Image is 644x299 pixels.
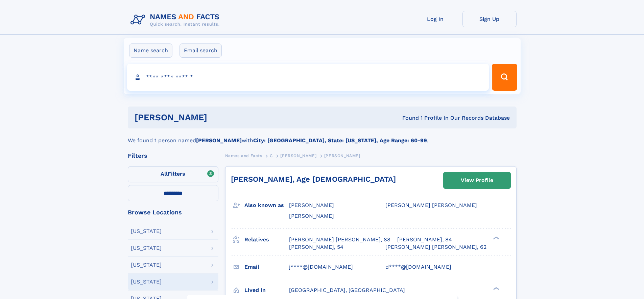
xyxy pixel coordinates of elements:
a: [PERSON_NAME], Age [DEMOGRAPHIC_DATA] [231,175,396,183]
a: [PERSON_NAME] [280,151,316,160]
span: [GEOGRAPHIC_DATA], [GEOGRAPHIC_DATA] [289,287,405,293]
b: [PERSON_NAME] [196,137,242,144]
a: [PERSON_NAME], 54 [289,243,343,251]
h3: Relatives [244,234,289,245]
div: [US_STATE] [131,245,162,251]
label: Email search [180,43,222,58]
div: Browse Locations [128,209,218,215]
div: We found 1 person named with . [128,128,517,145]
b: City: [GEOGRAPHIC_DATA], State: [US_STATE], Age Range: 60-99 [253,137,427,144]
h3: Also known as [244,200,289,211]
span: All [161,171,168,177]
img: Logo Names and Facts [128,11,225,29]
div: Found 1 Profile In Our Records Database [305,114,510,122]
span: C [270,153,273,158]
div: View Profile [461,173,493,188]
div: ❯ [492,236,500,240]
div: ❯ [492,286,500,291]
input: search input [127,64,489,91]
div: [US_STATE] [131,279,162,285]
h3: Email [244,261,289,273]
a: Log In [408,11,462,27]
label: Name search [129,43,172,58]
a: C [270,151,273,160]
h3: Lived in [244,285,289,296]
a: [PERSON_NAME] [PERSON_NAME], 62 [385,243,486,251]
label: Filters [128,166,218,182]
h1: [PERSON_NAME] [135,113,305,122]
a: Names and Facts [225,151,262,160]
div: [US_STATE] [131,229,162,234]
a: Sign Up [462,11,517,27]
a: [PERSON_NAME], 84 [397,236,452,243]
span: [PERSON_NAME] [324,153,360,158]
div: [US_STATE] [131,262,162,268]
a: View Profile [444,172,510,188]
span: [PERSON_NAME] [289,213,334,219]
a: [PERSON_NAME] [PERSON_NAME], 88 [289,236,390,243]
span: [PERSON_NAME] [PERSON_NAME] [385,202,477,208]
span: [PERSON_NAME] [289,202,334,208]
button: Search Button [492,64,517,91]
div: Filters [128,153,218,159]
span: [PERSON_NAME] [280,153,316,158]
